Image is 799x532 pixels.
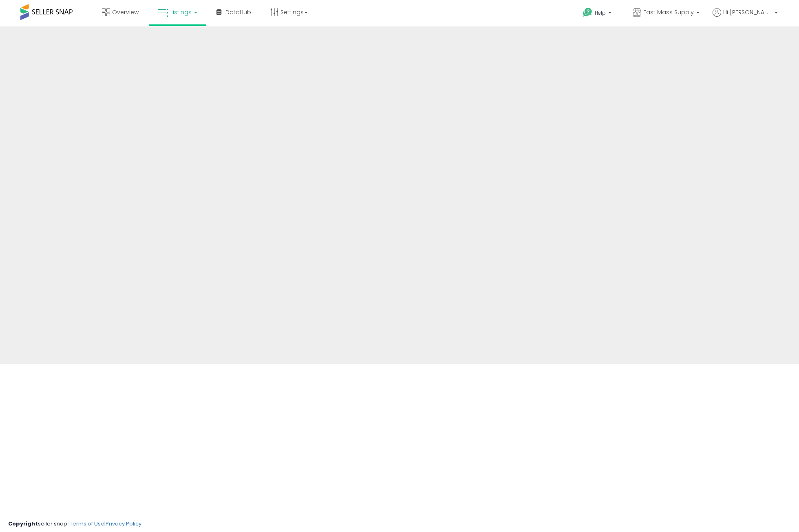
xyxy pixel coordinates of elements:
a: Hi [PERSON_NAME] [713,8,778,26]
a: Help [576,1,620,26]
span: Overview [112,8,139,16]
span: DataHub [225,8,251,16]
i: Get Help [583,7,593,18]
span: Hi [PERSON_NAME] [723,8,772,16]
span: Help [595,9,606,16]
span: Fast Mass Supply [643,8,694,16]
span: Listings [170,8,192,16]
